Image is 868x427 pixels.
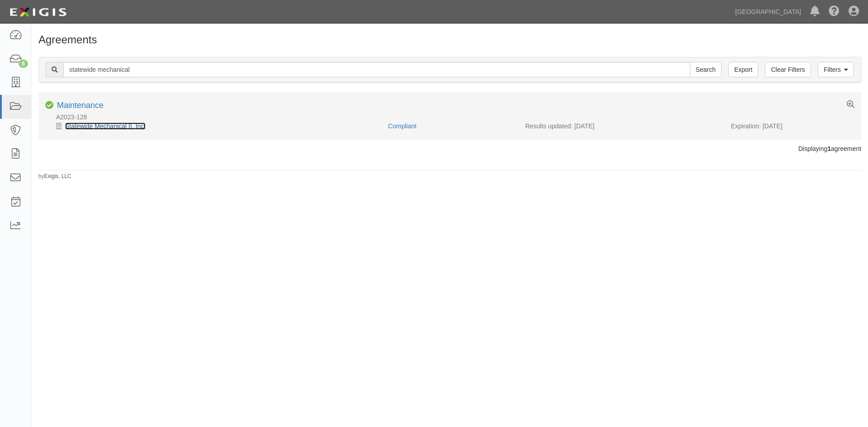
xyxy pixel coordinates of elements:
a: Compliant [388,122,416,130]
b: 1 [827,145,831,152]
input: Search [63,62,690,77]
div: Results updated: [DATE] [525,122,717,131]
a: Export [728,62,758,77]
a: View results summary [847,101,854,109]
a: Filters [818,62,854,77]
a: Exigis, LLC [44,173,71,179]
div: 6 [19,60,28,68]
a: Maintenance [57,101,104,110]
a: [GEOGRAPHIC_DATA] [731,3,806,21]
input: Search [690,62,722,77]
div: A2023-128 [45,113,861,122]
div: Statewide Mechanical II, Inc. [45,122,381,131]
i: Help Center - Complianz [829,6,840,17]
div: Displaying agreement [32,144,868,153]
small: by [38,173,71,180]
a: Clear Filters [765,62,811,77]
div: Expiration: [DATE] [731,122,854,131]
a: Statewide Mechanical II, Inc. [65,122,146,130]
h1: Agreements [38,34,861,46]
img: logo-5460c22ac91f19d4615b14bd174203de0afe785f0fc80cf4dbbc73dc1793850b.png [7,4,69,20]
div: Maintenance [57,101,104,111]
i: Compliant [45,101,53,109]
